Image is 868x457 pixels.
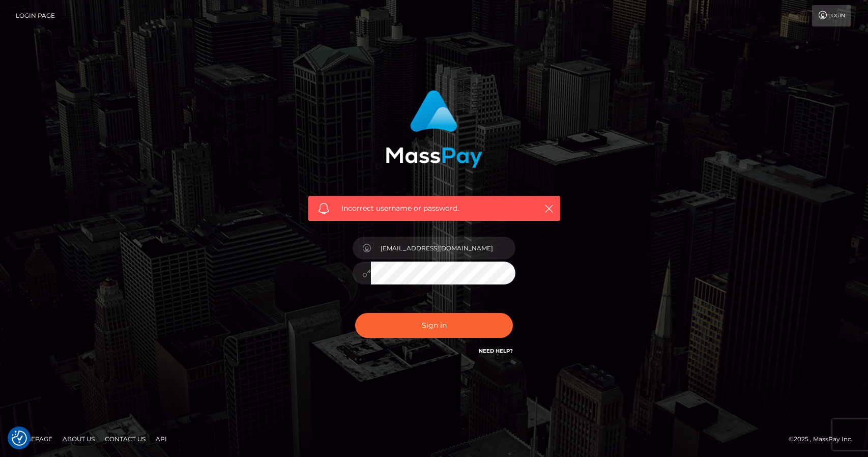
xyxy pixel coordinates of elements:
[152,431,171,447] a: API
[12,431,27,446] img: Revisit consent button
[59,431,99,447] a: About Us
[812,5,851,26] a: Login
[386,90,482,168] img: MassPay Login
[355,313,513,338] button: Sign in
[101,431,150,447] a: Contact Us
[479,348,513,354] a: Need Help?
[16,5,55,26] a: Login Page
[789,434,860,445] div: © 2025 , MassPay Inc.
[11,431,56,447] a: Homepage
[341,203,527,214] span: Incorrect username or password.
[371,237,515,260] input: Username...
[12,431,27,446] button: Consent Preferences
